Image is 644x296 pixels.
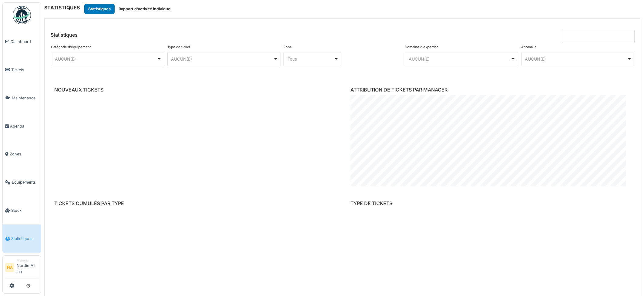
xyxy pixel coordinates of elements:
h6: STATISTIQUES [44,5,80,11]
li: Nordin Ait jaa [17,258,39,277]
a: Zones [3,140,41,168]
li: NA [5,263,14,272]
span: Équipements [12,179,39,185]
div: AUCUN(E) [55,56,157,62]
div: Tous [287,56,334,62]
span: Statistiques [11,236,39,241]
h6: TICKETS CUMULÉS PAR TYPE [54,201,335,206]
div: Manager [17,258,39,263]
label: Anomalie [521,45,537,50]
span: Agenda [10,123,39,129]
label: Domaine d'expertise [405,45,439,50]
button: Rapport d'activité individuel [115,4,175,14]
label: Catégorie d'équipement [51,45,91,50]
button: Statistiques [84,4,115,14]
a: Tickets [3,56,41,84]
a: NA ManagerNordin Ait jaa [5,258,39,278]
label: Zone [283,45,292,50]
h6: Statistiques [51,32,78,38]
h6: ATTRIBUTION DE TICKETS PAR MANAGER [351,87,631,93]
div: AUCUN(E) [525,56,627,62]
span: Zones [10,151,39,157]
label: Type de ticket [167,45,190,50]
span: Maintenance [12,95,39,101]
span: Tickets [11,67,39,73]
a: Dashboard [3,28,41,56]
a: Équipements [3,168,41,196]
h6: TYPE DE TICKETS [351,201,631,206]
a: Stock [3,196,41,224]
div: AUCUN(E) [171,56,273,62]
a: Maintenance [3,84,41,112]
a: Agenda [3,112,41,140]
img: Badge_color-CXgf-gQk.svg [13,6,31,24]
a: Statistiques [3,224,41,253]
h6: NOUVEAUX TICKETS [54,87,335,93]
span: Stock [11,208,39,213]
span: Dashboard [11,39,39,45]
div: AUCUN(E) [409,56,511,62]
